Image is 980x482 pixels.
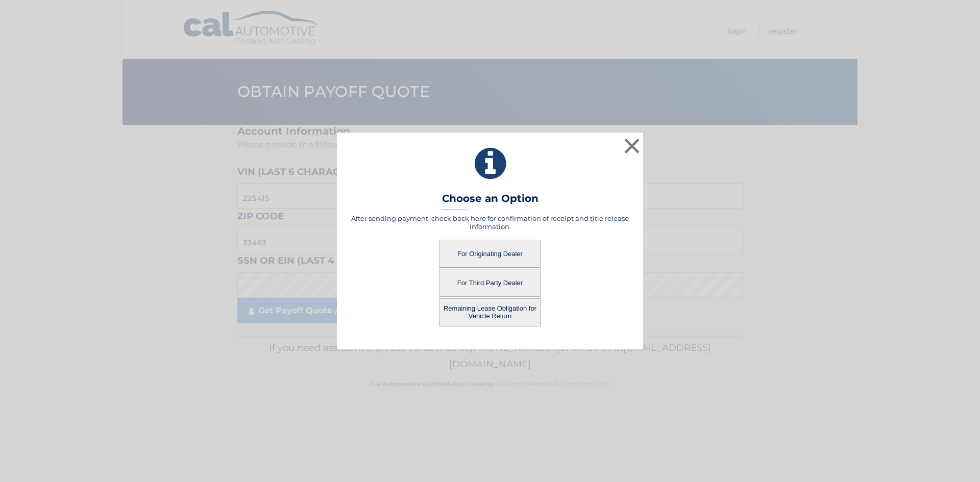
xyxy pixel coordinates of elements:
[442,192,538,210] h3: Choose an Option
[439,240,541,268] button: For Originating Dealer
[439,298,541,326] button: Remaining Lease Obligation for Vehicle Return
[439,269,541,297] button: For Third Party Dealer
[622,136,642,156] button: ×
[350,214,630,231] h5: After sending payment, check back here for confirmation of receipt and title release information.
